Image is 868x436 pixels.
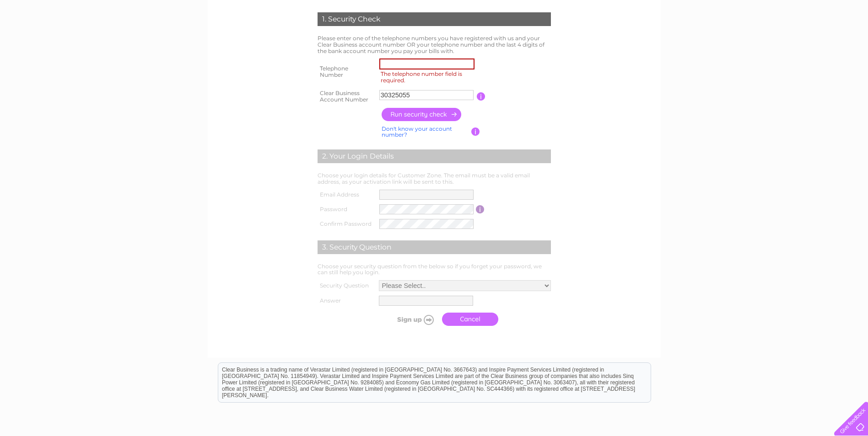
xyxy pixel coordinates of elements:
div: 2. Your Login Details [318,149,551,163]
img: logo.png [30,24,77,52]
td: Choose your security question from the below so if you forget your password, we can still help yo... [315,261,553,278]
input: Information [476,205,485,213]
a: Cancel [442,313,498,326]
a: Contact [840,39,863,46]
th: Email Address [315,187,377,202]
label: The telephone number field is required. [379,69,477,85]
td: Choose your login details for Customer Zone. The email must be a valid email address, as your act... [315,170,553,187]
div: Clear Business is a trading name of Verastar Limited (registered in [GEOGRAPHIC_DATA] No. 3667643... [218,5,651,44]
a: Energy [763,39,783,46]
th: Clear Business Account Number [315,87,377,106]
a: 0333 014 3131 [695,5,759,16]
th: Confirm Password [315,217,377,231]
input: Information [477,92,485,101]
div: 3. Security Question [318,240,551,254]
a: Don't know your account number? [382,125,452,138]
th: Answer [315,293,377,308]
th: Security Question [315,278,377,293]
input: Information [471,128,480,136]
a: Telecoms [788,39,816,46]
a: Blog [821,39,835,46]
a: Water [740,39,757,46]
th: Telephone Number [315,56,377,87]
div: 1. Security Check [318,12,551,26]
input: Submit [381,313,437,326]
th: Password [315,202,377,217]
td: Please enter one of the telephone numbers you have registered with us and your Clear Business acc... [315,33,553,56]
